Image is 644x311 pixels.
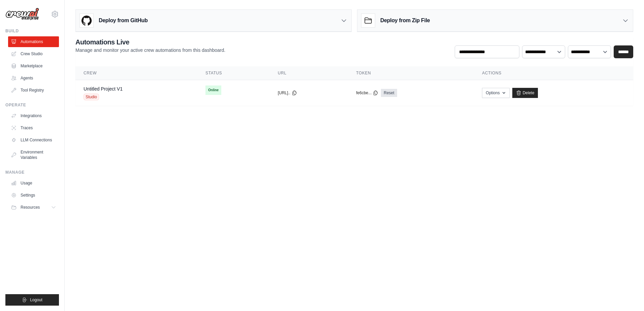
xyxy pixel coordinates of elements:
h3: Deploy from GitHub [99,16,148,25]
a: Traces [8,123,59,133]
p: Manage and monitor your active crew automations from this dashboard. [75,47,225,54]
a: Environment Variables [8,147,59,163]
img: Logo [5,8,39,21]
th: Actions [474,66,633,80]
span: Logout [30,297,42,303]
a: Tool Registry [8,85,59,96]
div: Operate [5,102,59,108]
a: Delete [512,88,538,98]
a: Crew Studio [8,48,59,59]
a: Automations [8,36,59,47]
a: Untitled Project V1 [84,86,123,92]
h2: Automations Live [75,37,225,47]
a: Agents [8,73,59,83]
div: Manage [5,170,59,175]
button: Logout [5,294,59,306]
a: Reset [381,89,397,97]
a: Marketplace [8,61,59,71]
span: Studio [84,94,99,100]
a: Integrations [8,110,59,121]
th: URL [270,66,348,80]
span: Online [205,85,221,95]
h3: Deploy from Zip File [380,16,430,25]
img: GitHub Logo [80,14,93,27]
button: Resources [8,202,59,213]
a: LLM Connections [8,135,59,145]
div: Build [5,28,59,34]
th: Status [197,66,270,80]
button: fe6cbe... [356,90,378,96]
a: Settings [8,190,59,201]
button: Options [482,88,509,98]
th: Token [348,66,474,80]
span: Resources [21,205,40,210]
th: Crew [75,66,197,80]
a: Usage [8,178,59,188]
